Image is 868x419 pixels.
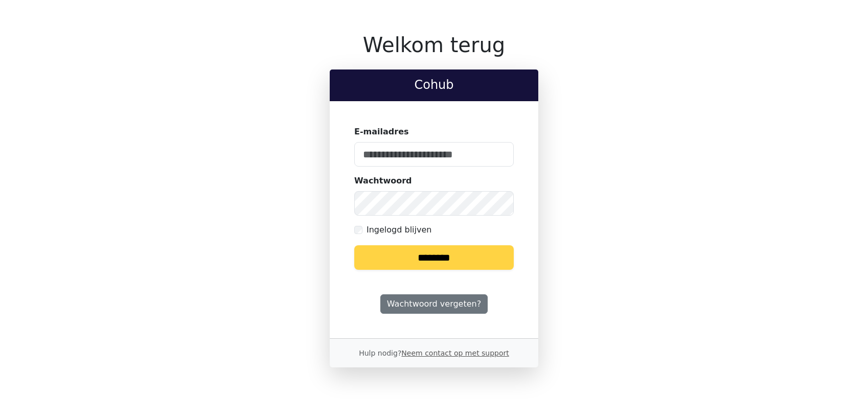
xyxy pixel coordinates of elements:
[359,349,509,357] small: Hulp nodig?
[401,349,509,357] a: Neem contact op met support
[330,33,538,57] h1: Welkom terug
[354,175,412,187] label: Wachtwoord
[380,294,488,314] a: Wachtwoord vergeten?
[367,224,431,236] label: Ingelogd blijven
[354,126,409,138] label: E-mailadres
[338,78,530,92] h2: Cohub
